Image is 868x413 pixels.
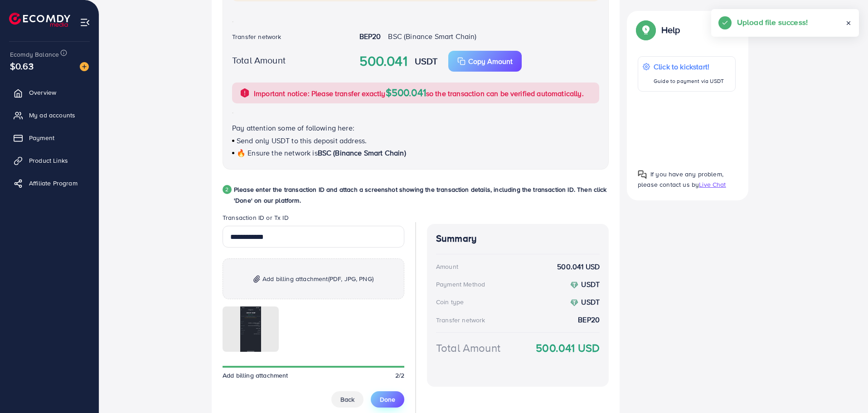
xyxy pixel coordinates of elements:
[359,31,381,41] strong: BEP20
[29,133,54,142] span: Payment
[29,179,78,188] span: Affiliate Program
[29,88,56,97] span: Overview
[80,62,89,71] img: image
[829,372,861,406] iframe: Chat
[239,87,250,98] img: alert
[581,279,600,289] strong: USDT
[7,174,92,192] a: Affiliate Program
[436,262,458,271] div: Amount
[237,148,318,158] span: 🔥 Ensure the network is
[232,53,286,67] label: Total Amount
[371,391,404,408] button: Done
[638,22,654,38] img: Popup guide
[737,16,808,28] h5: Upload file success!
[80,17,90,28] img: menu
[699,180,726,189] span: Live Chat
[254,87,584,99] p: Important notice: Please transfer exactly so the transaction can be verified automatically.
[262,273,373,284] span: Add billing attachment
[29,156,68,165] span: Product Links
[318,148,406,158] span: BSC (Binance Smart Chain)
[29,111,75,120] span: My ad accounts
[340,395,354,404] span: Back
[415,54,438,68] strong: USDT
[331,391,364,408] button: Back
[223,185,232,194] div: 2
[578,315,600,325] strong: BEP20
[386,85,426,99] span: $500.041
[9,13,70,27] img: logo
[253,275,260,283] img: img
[7,129,92,147] a: Payment
[328,274,373,283] span: (PDF, JPG, PNG)
[468,56,513,67] p: Copy Amount
[234,184,609,206] p: Please enter the transaction ID and attach a screenshot showing the transaction details, includin...
[436,340,500,356] div: Total Amount
[448,51,522,72] button: Copy Amount
[436,280,485,289] div: Payment Method
[10,59,34,73] span: $0.63
[638,170,723,189] span: If you have any problem, please contact us by
[359,51,407,71] strong: 500.041
[654,76,724,87] p: Guide to payment via USDT
[570,281,578,289] img: coin
[570,299,578,307] img: coin
[240,306,261,352] img: img uploaded
[232,32,281,41] label: Transfer network
[654,61,724,72] p: Click to kickstart!
[395,371,404,380] span: 2/2
[380,395,395,404] span: Done
[7,83,92,102] a: Overview
[638,170,647,179] img: Popup guide
[661,24,680,35] p: Help
[7,106,92,124] a: My ad accounts
[388,31,476,41] span: BSC (Binance Smart Chain)
[581,297,600,307] strong: USDT
[232,135,599,146] p: Send only USDT to this deposit address.
[557,262,600,272] strong: 500.041 USD
[223,213,404,226] legend: Transaction ID or Tx ID
[436,233,600,244] h4: Summary
[436,316,485,325] div: Transfer network
[436,297,464,306] div: Coin type
[10,50,59,59] span: Ecomdy Balance
[536,340,600,356] strong: 500.041 USD
[223,371,288,380] span: Add billing attachment
[232,122,599,133] p: Pay attention some of following here:
[7,151,92,170] a: Product Links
